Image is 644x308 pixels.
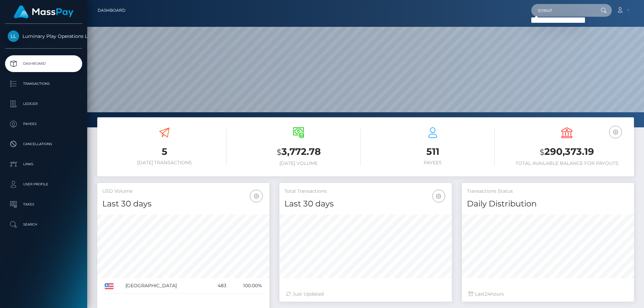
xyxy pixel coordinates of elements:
a: Cancellations [5,136,82,152]
span: Luminary Play Operations Limited [5,33,82,39]
h4: Last 30 days [284,198,446,210]
p: User Profile [8,179,79,189]
img: Luminary Play Operations Limited [8,30,19,42]
p: Payees [8,119,79,129]
p: Ledger [8,99,79,109]
a: Search [5,216,82,233]
p: Taxes [8,199,79,209]
a: Payees [5,116,82,132]
div: Just Updated [286,291,445,298]
h6: Total Available Balance for Payouts [505,161,629,166]
h3: 511 [371,145,495,158]
h6: [DATE] Transactions [102,160,226,166]
td: 483 [208,278,229,294]
h5: Total Transactions [284,188,446,195]
small: $ [277,147,281,157]
img: US.png [105,283,114,289]
div: Last hours [469,291,627,298]
p: Search [8,220,79,230]
p: Cancellations [8,139,79,149]
a: Taxes [5,196,82,213]
span: 24 [485,291,490,297]
h6: Payees [371,160,495,166]
a: Ledger [5,96,82,112]
img: MassPay Logo [14,5,73,18]
h4: Last 30 days [102,198,264,210]
p: Transactions [8,79,79,89]
p: Dashboard [8,59,79,69]
td: 100.00% [229,278,264,294]
h3: 5 [102,145,226,158]
h5: USD Volume [102,188,264,195]
td: [GEOGRAPHIC_DATA] [123,278,208,294]
small: $ [540,147,544,157]
h3: 290,373.19 [505,145,629,159]
input: Search... [531,4,594,17]
a: Transactions [5,75,82,92]
h6: [DATE] Volume [236,161,361,166]
h5: Transactions Status [467,188,629,195]
p: Links [8,159,79,169]
a: Dashboard [98,3,125,17]
h3: 3,772.78 [236,145,361,159]
h4: Daily Distribution [467,198,629,210]
a: Links [5,156,82,173]
a: User Profile [5,176,82,193]
a: Dashboard [5,55,82,72]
